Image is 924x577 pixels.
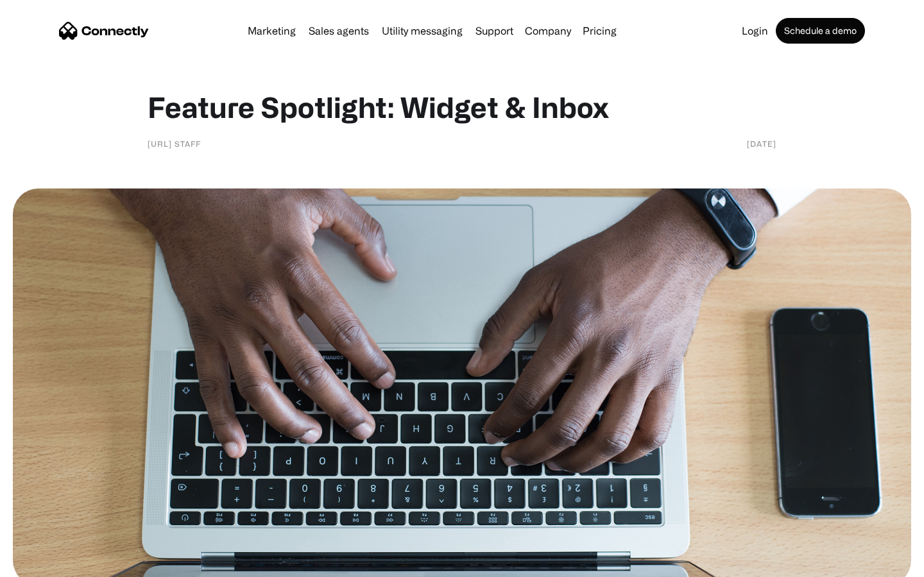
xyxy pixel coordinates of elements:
div: [URL] staff [148,137,201,150]
a: Pricing [577,26,622,36]
ul: Language list [26,555,77,573]
a: Login [737,26,773,36]
h1: Feature Spotlight: Widget & Inbox [148,90,776,124]
a: Sales agents [304,26,374,36]
a: Marketing [243,26,301,36]
div: [DATE] [747,137,776,150]
aside: Language selected: English [13,555,77,573]
a: Support [470,26,518,36]
a: Utility messaging [377,26,468,36]
a: Schedule a demo [776,18,865,44]
div: Company [525,22,571,40]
